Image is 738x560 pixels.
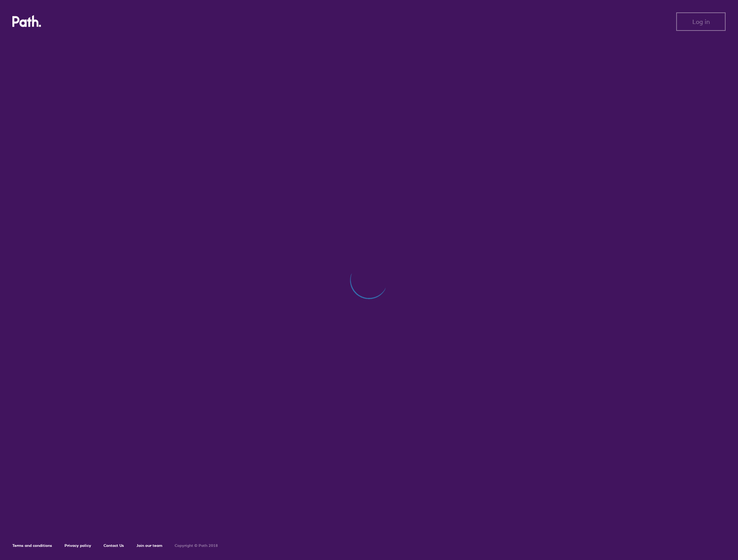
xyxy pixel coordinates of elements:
[692,18,710,25] span: Log in
[65,543,91,548] a: Privacy policy
[175,543,218,548] h6: Copyright © Path 2018
[136,543,162,548] a: Join our team
[104,543,124,548] a: Contact Us
[12,543,52,548] a: Terms and conditions
[676,12,726,31] button: Log in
